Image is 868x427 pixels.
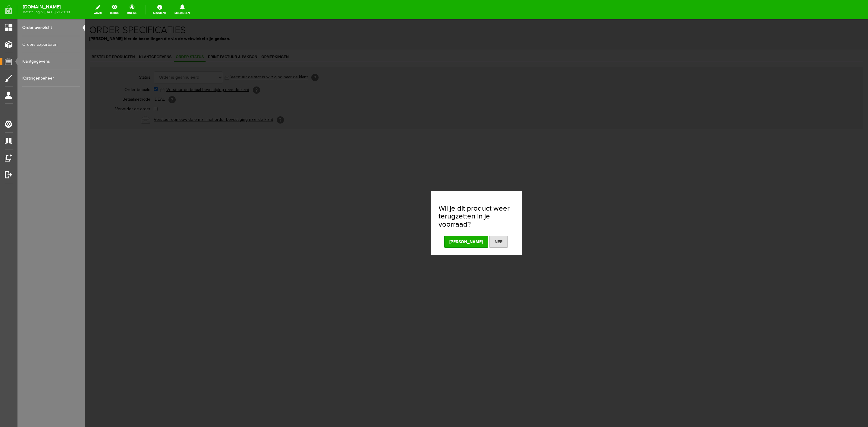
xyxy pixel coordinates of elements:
a: Assistent [149,3,170,16]
a: Meldingen [171,3,193,16]
a: Klantgegevens [22,53,80,70]
a: online [123,3,140,16]
a: wijzig [90,3,105,16]
a: Order overzicht [22,19,80,36]
strong: [DOMAIN_NAME] [23,5,70,9]
h3: Wil je dit product weer terugzetten in je voorraad? [354,185,429,209]
button: [PERSON_NAME] [359,216,403,228]
span: laatste login: [DATE] 21:20:08 [23,11,70,14]
button: Nee [404,216,423,228]
a: Orders exporteren [22,36,80,53]
a: bekijk [106,3,122,16]
a: Kortingenbeheer [22,70,80,87]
